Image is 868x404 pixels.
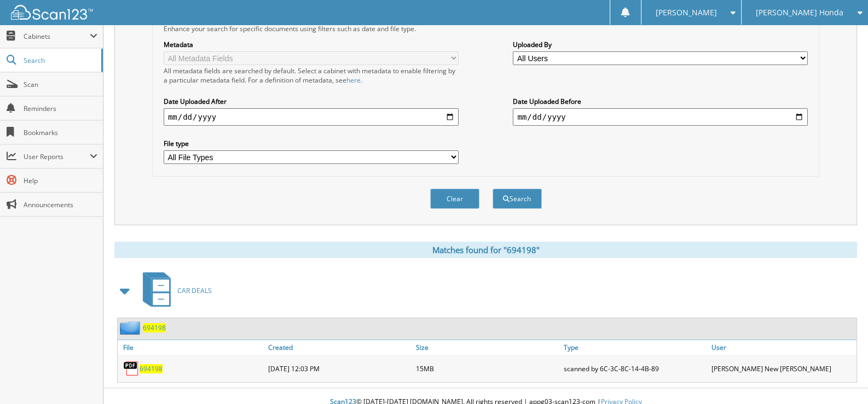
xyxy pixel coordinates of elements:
[114,242,857,258] div: Matches found for "694198"
[164,108,459,126] input: start
[164,97,459,106] label: Date Uploaded After
[24,104,97,113] span: Reminders
[709,340,857,355] a: User
[813,352,868,404] iframe: Chat Widget
[136,269,212,312] a: CAR DEALS
[513,108,808,126] input: end
[561,358,709,379] div: scanned by 6C-3C-8C-14-4B-89
[561,340,709,355] a: Type
[177,286,212,295] span: CAR DEALS
[120,321,143,335] img: folder2.png
[265,340,413,355] a: Created
[24,128,97,137] span: Bookmarks
[430,189,479,209] button: Clear
[413,340,561,355] a: Size
[118,340,265,355] a: File
[24,200,97,209] span: Announcements
[164,139,459,148] label: File type
[140,364,163,373] a: 694198
[164,40,459,49] label: Metadata
[709,358,857,379] div: [PERSON_NAME] New [PERSON_NAME]
[513,40,808,49] label: Uploaded By
[24,80,97,89] span: Scan
[346,75,361,85] a: here
[164,66,459,85] div: All metadata fields are searched by default. Select a cabinet with metadata to enable filtering b...
[123,360,140,377] img: PDF.png
[158,24,813,33] div: Enhance your search for specific documents using filters such as date and file type.
[513,97,808,106] label: Date Uploaded Before
[11,5,93,20] img: scan123-logo-white.svg
[655,9,716,16] span: [PERSON_NAME]
[24,152,90,161] span: User Reports
[24,56,96,65] span: Search
[24,32,90,41] span: Cabinets
[413,358,561,379] div: 15MB
[24,176,97,185] span: Help
[493,189,542,209] button: Search
[756,9,843,16] span: [PERSON_NAME] Honda
[143,323,166,332] a: 694198
[265,358,413,379] div: [DATE] 12:03 PM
